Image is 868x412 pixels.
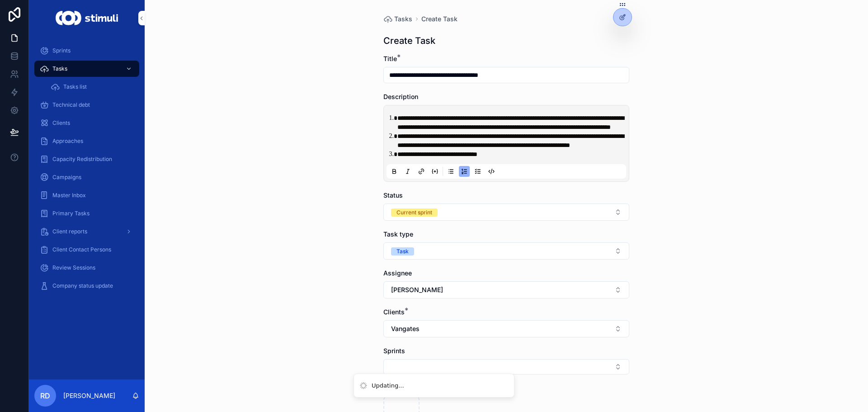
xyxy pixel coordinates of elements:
[63,83,87,90] span: Tasks list
[34,169,139,185] a: Campaigns
[52,174,81,181] span: Campaigns
[421,14,458,24] a: Create Task
[52,156,112,163] span: Capacity Redistribution
[391,324,420,333] span: Vangates
[396,208,432,217] div: Current sprint
[383,34,435,47] h1: Create Task
[52,101,90,109] span: Technical debt
[383,308,405,316] span: Clients
[52,137,83,145] span: Approaches
[383,359,629,374] button: Select Button
[383,230,413,238] span: Task type
[52,264,95,271] span: Review Sessions
[34,43,139,59] a: Sprints
[34,133,139,149] a: Approaches
[63,391,115,400] p: [PERSON_NAME]
[52,228,87,235] span: Client reports
[29,36,145,306] div: scrollable content
[391,285,443,294] span: [PERSON_NAME]
[34,151,139,167] a: Capacity Redistribution
[383,269,412,277] span: Assignee
[45,79,139,95] a: Tasks list
[52,65,67,72] span: Tasks
[52,192,86,199] span: Master Inbox
[396,247,409,256] div: Task
[34,61,139,77] a: Tasks
[34,260,139,276] a: Review Sessions
[34,187,139,204] a: Master Inbox
[394,14,412,24] span: Tasks
[40,390,50,401] span: RD
[34,278,139,294] a: Company status update
[52,282,113,289] span: Company status update
[383,347,405,355] span: Sprints
[383,242,629,260] button: Select Button
[383,93,418,100] span: Description
[383,191,403,199] span: Status
[34,97,139,113] a: Technical debt
[34,223,139,240] a: Client reports
[52,210,90,217] span: Primary Tasks
[52,119,70,127] span: Clients
[52,47,71,54] span: Sprints
[52,246,111,253] span: Client Contact Persons
[383,55,397,62] span: Title
[56,11,118,25] img: App logo
[372,381,404,390] div: Updating...
[34,115,139,131] a: Clients
[383,14,412,24] a: Tasks
[34,242,139,258] a: Client Contact Persons
[383,320,629,337] button: Select Button
[383,281,629,298] button: Select Button
[383,204,629,221] button: Select Button
[34,205,139,222] a: Primary Tasks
